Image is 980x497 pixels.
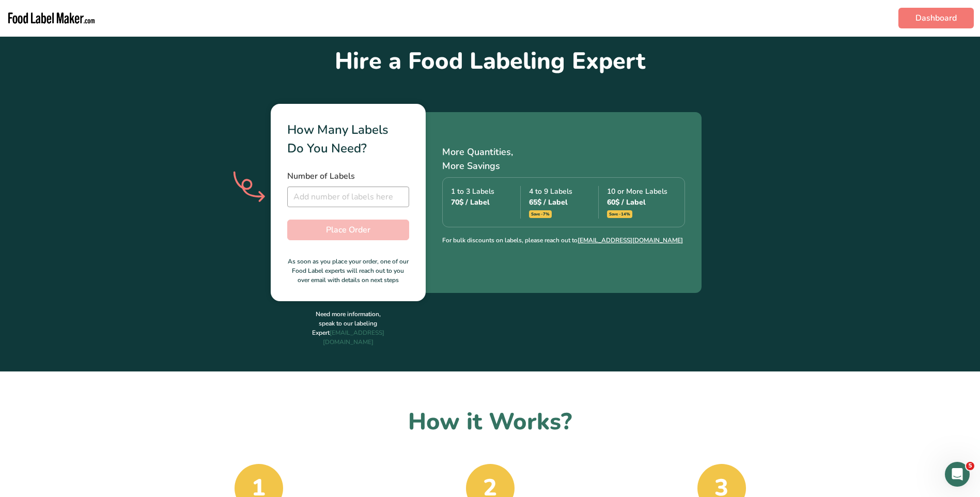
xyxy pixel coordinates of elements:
[442,236,685,245] p: For bulk discounts on labels, please reach out to
[287,120,409,158] div: How Many Labels Do You Need?
[287,220,409,240] button: Place Order
[271,293,426,363] div: Need more information, speak to our labeling Expert
[529,186,599,219] div: 4 to 9 Labels
[6,4,97,32] img: Food Label Maker
[945,462,970,487] iframe: Intercom live chat
[966,462,974,470] span: 5
[326,224,370,236] span: Place Order
[898,8,974,28] a: Dashboard
[451,197,520,208] div: 70$ / Label
[323,329,384,346] a: [EMAIL_ADDRESS][DOMAIN_NAME]
[607,197,676,208] div: 60$ / Label
[607,186,676,219] div: 10 or More Labels
[578,236,683,244] a: [EMAIL_ADDRESS][DOMAIN_NAME]
[143,405,837,440] h2: How it Works?
[287,257,409,285] p: As soon as you place your order, one of our Food Label experts will reach out to you over email w...
[607,210,632,218] span: Save -14%
[451,186,521,219] div: 1 to 3 Labels
[529,210,552,218] span: Save -7%
[442,145,685,173] p: More Quantities, More Savings
[287,187,409,207] input: Add number of labels here
[287,170,355,182] span: Number of Labels
[529,197,598,208] div: 65$ / Label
